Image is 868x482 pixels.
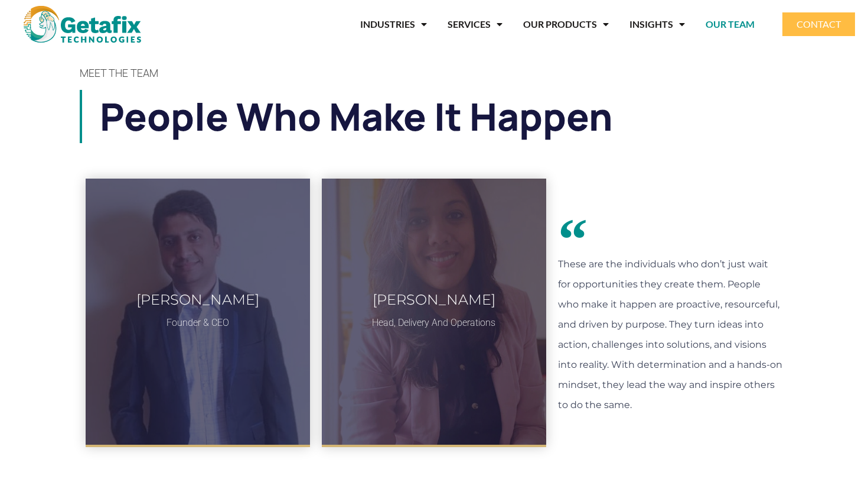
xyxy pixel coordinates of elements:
[558,254,782,415] p: These are the individuals who don’t just wait for opportunities they create them. People who make...
[171,11,754,38] nav: Menu
[523,11,609,38] a: OUR PRODUCTS
[80,67,788,78] h4: MEET THE TEAM
[24,6,141,43] img: web and mobile application development company
[782,12,855,36] a: CONTACT
[360,11,427,38] a: INDUSTRIES
[448,11,502,38] a: SERVICES
[797,20,841,29] span: CONTACT
[706,11,755,38] a: OUR TEAM
[100,90,788,143] h1: People who make it happen
[629,11,685,38] a: INSIGHTS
